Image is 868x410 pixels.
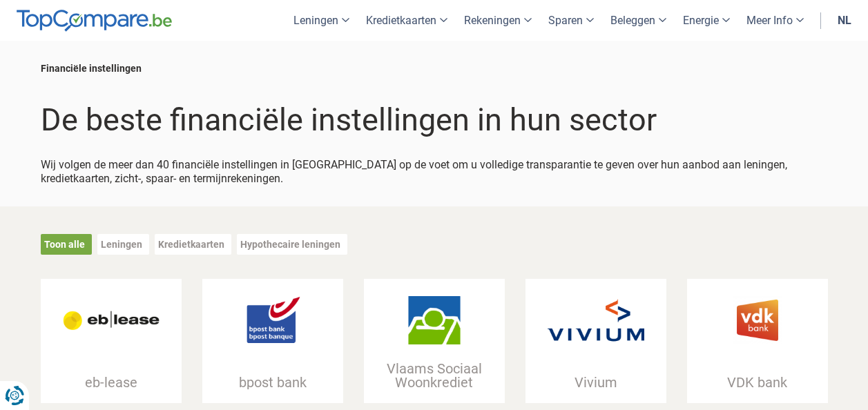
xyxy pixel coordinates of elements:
[364,279,505,403] a: Vlaams Sociaal Woonkrediet Vlaams Sociaal Woonkrediet
[525,279,666,403] a: Vivium Vivium
[364,362,505,389] div: Vlaams Sociaal Woonkrediet
[158,239,224,250] a: Kredietkaarten
[202,375,343,389] div: bpost bank
[41,61,828,75] div: Financiële instellingen
[687,375,828,389] div: VDK bank
[386,296,483,344] img: Vlaams Sociaal Woonkrediet
[224,296,321,344] img: bpost bank
[41,144,828,186] div: Wij volgen de meer dan 40 financiële instellingen in [GEOGRAPHIC_DATA] op de voet om u volledige ...
[548,296,644,344] img: Vivium
[41,279,182,403] a: eb-lease eb-lease
[63,296,160,344] img: eb-lease
[709,296,806,344] img: VDK bank
[525,375,666,389] div: Vivium
[687,279,828,403] a: VDK bank VDK bank
[41,103,828,137] h1: De beste financiële instellingen in hun sector
[101,239,142,250] a: Leningen
[240,239,340,250] a: Hypothecaire leningen
[17,10,172,32] img: TopCompare
[41,375,182,389] div: eb-lease
[202,279,343,403] a: bpost bank bpost bank
[44,239,85,250] a: Toon alle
